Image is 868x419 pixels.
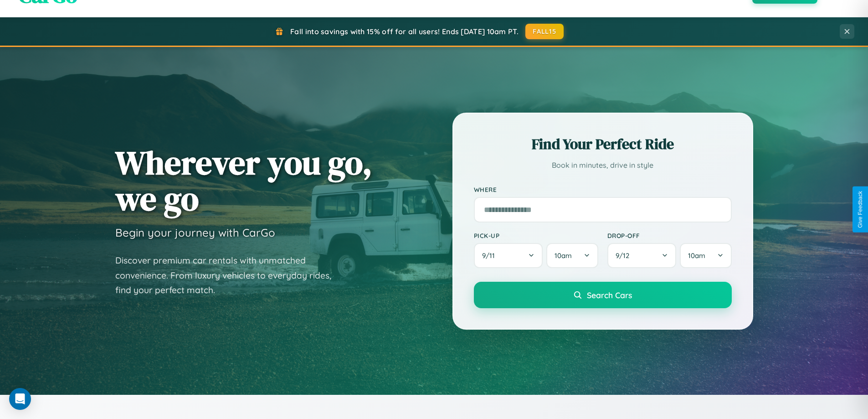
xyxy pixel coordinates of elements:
p: Discover premium car rentals with unmatched convenience. From luxury vehicles to everyday rides, ... [115,253,343,298]
p: Book in minutes, drive in style [474,159,732,172]
span: Fall into savings with 15% off for all users! Ends [DATE] 10am PT. [290,27,519,36]
span: 10am [555,251,572,260]
button: FALL15 [525,24,564,39]
h3: Begin your journey with CarGo [115,226,275,239]
span: 9 / 11 [482,251,499,260]
button: 10am [680,243,731,268]
button: 10am [546,243,598,268]
button: Search Cars [474,282,732,308]
h1: Wherever you go, we go [115,145,372,217]
label: Drop-off [607,232,732,239]
div: Open Intercom Messenger [9,388,31,410]
div: Give Feedback [857,191,863,228]
h2: Find Your Perfect Ride [474,134,732,154]
label: Pick-up [474,232,598,239]
span: 10am [688,251,705,260]
label: Where [474,186,732,193]
button: 9/11 [474,243,543,268]
button: 9/12 [607,243,677,268]
span: 9 / 12 [616,251,634,260]
span: Search Cars [587,290,632,300]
